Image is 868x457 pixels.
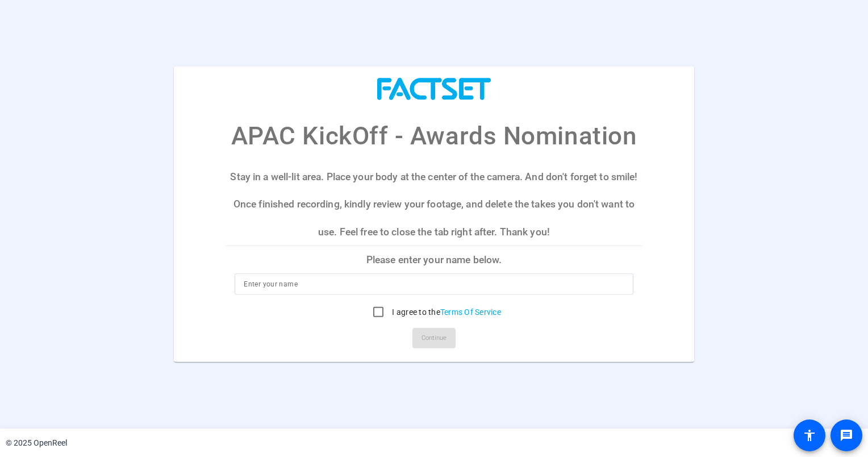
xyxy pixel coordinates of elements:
a: Terms Of Service [440,308,501,317]
img: company-logo [377,78,491,100]
p: Please enter your name below. [226,246,642,273]
label: I agree to the [390,306,501,318]
div: © 2025 OpenReel [6,437,67,449]
input: Enter your name [244,277,624,291]
mat-icon: message [840,429,853,442]
p: Stay in a well-lit area. Place your body at the center of the camera. And don't forget to smile! ... [226,163,642,246]
p: APAC KickOff - Awards Nomination [231,117,637,155]
mat-icon: accessibility [803,429,816,442]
